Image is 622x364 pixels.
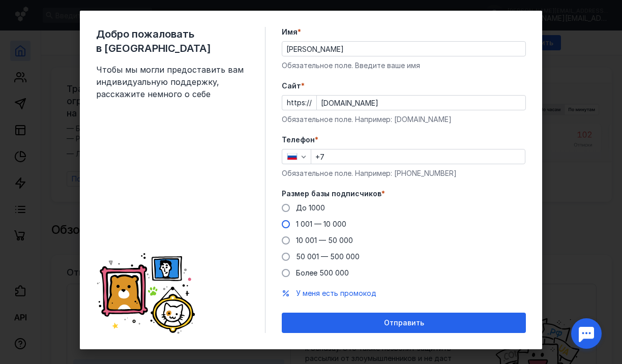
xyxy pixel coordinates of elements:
[296,288,376,298] button: У меня есть промокод
[296,236,353,245] span: 10 001 — 50 000
[384,319,424,327] span: Отправить
[96,27,249,55] span: Добро пожаловать в [GEOGRAPHIC_DATA]
[296,220,346,228] span: 1 001 — 10 000
[282,114,526,125] div: Обязательное поле. Например: [DOMAIN_NAME]
[282,313,526,333] button: Отправить
[296,268,349,277] span: Более 500 000
[282,135,315,145] span: Телефон
[296,203,325,212] span: До 1000
[282,60,526,71] div: Обязательное поле. Введите ваше имя
[282,27,298,37] span: Имя
[296,289,376,297] span: У меня есть промокод
[282,168,526,178] div: Обязательное поле. Например: [PHONE_NUMBER]
[296,252,360,261] span: 50 001 — 500 000
[282,81,301,91] span: Cайт
[282,189,381,199] span: Размер базы подписчиков
[96,64,249,100] span: Чтобы мы могли предоставить вам индивидуальную поддержку, расскажите немного о себе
